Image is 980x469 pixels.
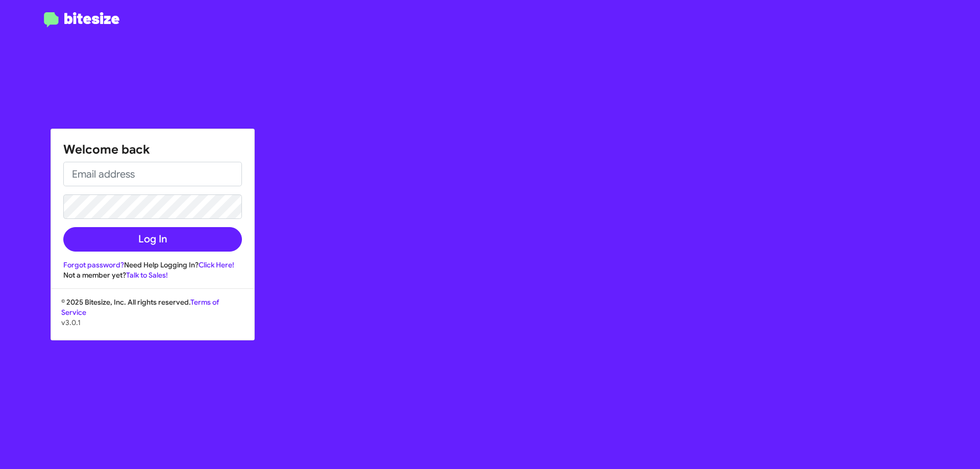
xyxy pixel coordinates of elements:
div: Not a member yet? [63,270,242,280]
div: © 2025 Bitesize, Inc. All rights reserved. [51,297,254,340]
p: v3.0.1 [61,317,244,328]
h1: Welcome back [63,141,242,158]
div: Need Help Logging In? [63,260,242,270]
button: Log In [63,227,242,252]
a: Talk to Sales! [126,270,168,280]
a: Click Here! [199,260,234,269]
a: Forgot password? [63,260,124,269]
input: Email address [63,162,242,186]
